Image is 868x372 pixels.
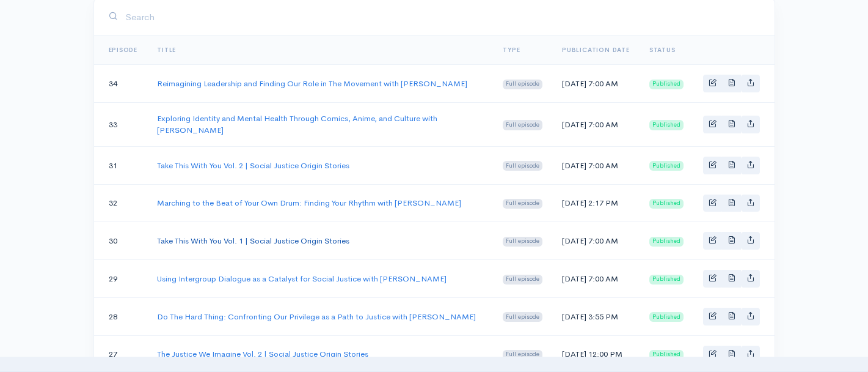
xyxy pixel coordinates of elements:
[552,222,640,260] td: [DATE] 7:00 AM
[157,78,467,89] a: Reimagining Leadership and Finding Our Role in The Movement with [PERSON_NAME]
[503,350,542,360] span: Full episode
[552,184,640,222] td: [DATE] 2:17 PM
[562,46,630,54] a: Publication date
[703,195,760,212] div: Basic example
[94,146,148,184] td: 31
[649,350,684,360] span: Published
[157,349,368,359] a: The Justice We Imagine Vol. 2 | Social Justice Origin Stories
[649,275,684,285] span: Published
[552,260,640,298] td: [DATE] 7:00 AM
[503,46,520,54] a: Type
[552,146,640,184] td: [DATE] 7:00 AM
[703,270,760,288] div: Basic example
[649,312,684,322] span: Published
[503,161,542,171] span: Full episode
[503,120,542,130] span: Full episode
[649,237,684,247] span: Published
[503,80,542,89] span: Full episode
[552,297,640,335] td: [DATE] 3:55 PM
[94,222,148,260] td: 30
[703,75,760,92] div: Basic example
[703,346,760,363] div: Basic example
[125,4,760,29] input: Search
[503,237,542,247] span: Full episode
[157,273,447,284] a: Using Intergroup Dialogue as a Catalyst for Social Justice with [PERSON_NAME]
[649,120,684,130] span: Published
[703,157,760,174] div: Basic example
[157,46,176,54] a: Title
[503,312,542,322] span: Full episode
[703,116,760,133] div: Basic example
[94,297,148,335] td: 28
[157,311,476,322] a: Do The Hard Thing: Confronting Our Privilege as a Path to Justice with [PERSON_NAME]
[649,46,676,54] span: Status
[649,80,684,89] span: Published
[552,102,640,146] td: [DATE] 7:00 AM
[157,113,437,136] a: Exploring Identity and Mental Health Through Comics, Anime, and Culture with [PERSON_NAME]
[703,308,760,325] div: Basic example
[94,65,148,103] td: 34
[157,236,349,246] a: Take This With You Vol. 1 | Social Justice Origin Stories
[109,46,138,54] a: Episode
[649,199,684,209] span: Published
[94,102,148,146] td: 33
[503,199,542,209] span: Full episode
[157,198,461,208] a: Marching to the Beat of Your Own Drum: Finding Your Rhythm with [PERSON_NAME]
[157,160,349,171] a: Take This With You Vol. 2 | Social Justice Origin Stories
[703,232,760,250] div: Basic example
[552,65,640,103] td: [DATE] 7:00 AM
[94,184,148,222] td: 32
[94,260,148,298] td: 29
[503,275,542,285] span: Full episode
[649,161,684,171] span: Published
